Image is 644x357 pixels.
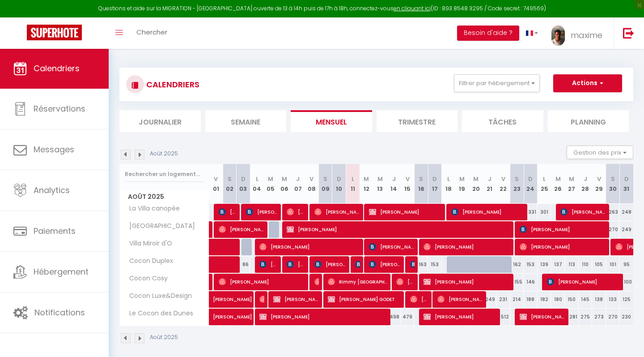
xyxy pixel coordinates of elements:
[119,110,201,132] li: Journalier
[120,190,209,203] span: Août 2025
[619,274,633,290] div: 100
[565,309,579,325] div: 281
[565,256,579,273] div: 113
[213,286,275,303] span: [PERSON_NAME]
[125,166,204,182] input: Rechercher un logement...
[259,238,361,255] span: [PERSON_NAME]
[282,175,287,183] abbr: M
[597,175,601,183] abbr: V
[442,164,456,204] th: 18
[34,266,89,277] span: Hébergement
[373,164,387,204] th: 13
[592,164,606,204] th: 29
[524,274,538,290] div: 146
[524,204,538,220] div: 331
[130,17,174,49] a: Chercher
[419,175,423,183] abbr: S
[377,110,458,132] li: Trimestre
[150,150,178,158] p: Août 2025
[510,164,524,204] th: 23
[287,256,305,273] span: [PERSON_NAME]
[565,164,579,204] th: 27
[569,175,574,183] abbr: M
[328,273,388,290] span: Rimmy [GEOGRAPHIC_DATA]
[592,291,606,308] div: 138
[314,256,347,273] span: [PERSON_NAME]
[34,307,85,318] span: Notifications
[424,273,511,290] span: [PERSON_NAME]
[524,164,538,204] th: 24
[209,291,223,308] a: [PERSON_NAME]
[246,203,278,220] span: [PERSON_NAME]
[241,175,246,183] abbr: D
[565,291,579,308] div: 150
[624,175,629,183] abbr: D
[473,175,479,183] abbr: M
[27,25,82,40] img: Super Booking
[268,175,273,183] abbr: M
[457,26,519,41] button: Besoin d'aide ?
[623,27,634,39] img: logout
[606,291,620,308] div: 133
[538,204,551,220] div: 301
[318,164,332,204] th: 09
[553,74,622,92] button: Actions
[510,256,524,273] div: 162
[387,164,401,204] th: 14
[579,309,593,325] div: 275
[291,110,372,132] li: Mensuel
[528,175,533,183] abbr: D
[584,175,587,183] abbr: J
[424,308,497,325] span: [PERSON_NAME]
[538,256,551,273] div: 139
[488,175,491,183] abbr: J
[264,164,278,204] th: 05
[256,175,258,183] abbr: L
[223,164,237,204] th: 02
[543,175,546,183] abbr: L
[396,273,415,290] span: [PERSON_NAME]
[579,256,593,273] div: 110
[34,63,80,74] span: Calendriers
[291,164,305,204] th: 07
[214,175,218,183] abbr: V
[451,203,525,220] span: [PERSON_NAME]
[401,309,415,325] div: 479
[496,291,510,308] div: 231
[410,291,428,308] span: [PERSON_NAME]
[328,291,402,308] span: [PERSON_NAME] GODET
[579,291,593,308] div: 145
[352,175,354,183] abbr: L
[209,164,223,204] th: 01
[34,185,70,196] span: Analytics
[432,175,437,183] abbr: D
[606,204,620,220] div: 263
[606,256,620,273] div: 101
[619,164,633,204] th: 31
[551,26,565,46] img: ...
[121,291,194,301] span: Cocon Luxe&Design
[219,203,237,220] span: [PERSON_NAME]
[219,221,265,238] span: [PERSON_NAME]
[592,256,606,273] div: 105
[424,238,511,255] span: [PERSON_NAME]
[34,144,74,155] span: Messages
[309,175,314,183] abbr: V
[296,175,300,183] abbr: J
[121,274,170,284] span: Cocon Cosy
[121,239,174,249] span: Villa Miroir d'O
[547,273,621,290] span: [PERSON_NAME]
[579,164,593,204] th: 28
[406,175,410,183] abbr: V
[332,164,346,204] th: 10
[394,4,431,12] a: en cliquant ici
[459,175,465,183] abbr: M
[136,27,167,37] span: Chercher
[619,309,633,325] div: 230
[387,309,401,325] div: 498
[314,273,319,290] span: [PERSON_NAME]
[619,221,633,238] div: 249
[606,309,620,325] div: 270
[250,164,264,204] th: 04
[551,291,565,308] div: 180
